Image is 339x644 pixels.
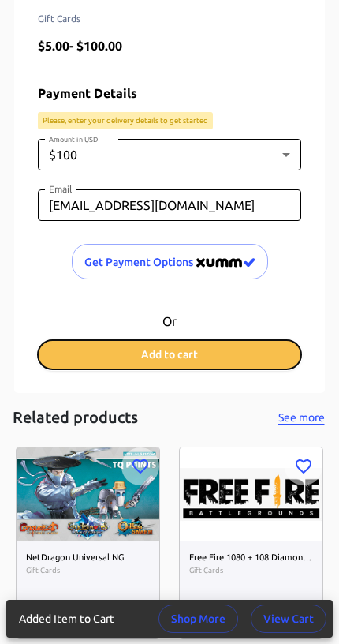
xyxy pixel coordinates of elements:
[43,115,208,126] p: Please, enter your delivery details to get started
[49,136,98,144] span: Amount in USD
[189,551,313,565] h6: Free Fire 1080 + 108 Diamond NG
[38,36,301,55] p: -
[38,84,301,103] p: Payment Details
[49,182,72,196] label: Email
[17,447,159,541] img: NetDragon Universal NG image
[276,408,326,428] button: See more
[26,564,150,577] span: Gift Cards
[180,447,322,541] img: Free Fire 1080 + 108 Diamond NG image
[38,11,301,27] span: Gift Cards
[38,139,301,170] div: $100
[38,312,301,331] p: Or
[38,340,301,369] button: Add to cart
[189,564,313,577] span: Gift Cards
[72,244,268,279] button: Get Payment optionsxumm
[84,253,255,272] span: Get Payment options
[76,39,122,53] span: $ 100.00
[13,407,138,429] h5: Related products
[38,39,69,53] span: $ 5.00
[196,258,255,268] img: xumm
[26,551,150,565] h6: NetDragon Universal NG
